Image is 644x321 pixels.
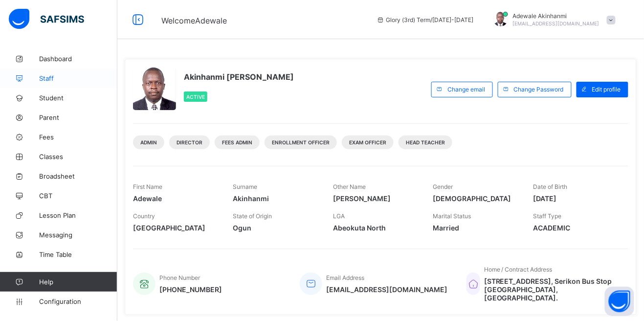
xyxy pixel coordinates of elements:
[233,224,319,232] span: Ogun
[513,21,600,26] span: [EMAIL_ADDRESS][DOMAIN_NAME]
[140,139,157,145] span: Admin
[159,285,222,294] span: [PHONE_NUMBER]
[161,16,227,25] span: Welcome Adewale
[39,298,117,305] span: Configuration
[39,94,117,102] span: Student
[184,72,294,82] span: Akinhanmi [PERSON_NAME]
[533,183,567,190] span: Date of Birth
[533,194,619,203] span: [DATE]
[605,287,634,316] button: Open asap
[39,153,117,160] span: Classes
[433,212,471,220] span: Marital Status
[233,194,319,203] span: Akinhanmi
[272,139,330,145] span: Enrollment Officer
[233,212,272,220] span: State of Origin
[592,86,621,93] span: Edit profile
[533,212,561,220] span: Staff Type
[326,274,364,281] span: Email Address
[133,224,219,232] span: [GEOGRAPHIC_DATA]
[222,139,252,145] span: Fees Admin
[433,224,519,232] span: Married
[513,12,600,20] span: Adewale Akinhanmi
[133,194,219,203] span: Adewale
[39,231,117,239] span: Messaging
[333,183,366,190] span: Other Name
[39,251,117,258] span: Time Table
[533,224,619,232] span: ACADEMIC
[333,212,345,220] span: LGA
[177,139,202,145] span: DIRECTOR
[186,94,205,100] span: Active
[433,183,453,190] span: Gender
[333,194,419,203] span: [PERSON_NAME]
[133,183,162,190] span: First Name
[447,86,485,93] span: Change email
[406,139,445,145] span: Head Teacher
[326,285,447,294] span: [EMAIL_ADDRESS][DOMAIN_NAME]
[39,211,117,219] span: Lesson Plan
[514,86,564,93] span: Change Password
[433,194,519,203] span: [DEMOGRAPHIC_DATA]
[349,139,386,145] span: Exam Officer
[39,74,117,82] span: Staff
[484,277,619,302] span: [STREET_ADDRESS], Serikon Bus Stop [GEOGRAPHIC_DATA], [GEOGRAPHIC_DATA].
[39,192,117,200] span: CBT
[484,266,553,273] span: Home / Contract Address
[133,212,155,220] span: Country
[484,12,621,28] div: AdewaleAkinhanmi
[333,224,419,232] span: Abeokuta North
[39,278,117,286] span: Help
[9,9,84,29] img: safsims
[39,133,117,141] span: Fees
[39,55,117,63] span: Dashboard
[233,183,258,190] span: Surname
[39,114,117,121] span: Parent
[377,16,474,23] span: session/term information
[159,274,200,281] span: Phone Number
[39,172,117,180] span: Broadsheet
